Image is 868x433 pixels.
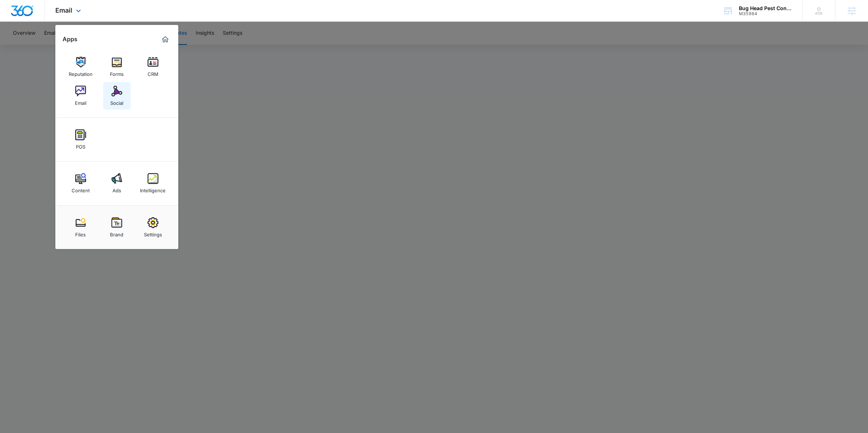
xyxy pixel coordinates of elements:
div: POS [76,140,85,150]
a: Files [67,214,94,241]
a: CRM [139,53,167,81]
a: Social [103,82,131,110]
div: CRM [148,68,158,77]
div: Settings [144,228,162,237]
a: Content [67,170,94,197]
div: Content [72,184,90,193]
a: Forms [103,53,131,81]
a: Reputation [67,53,94,81]
a: Marketing 360® Dashboard [159,34,171,45]
div: Email [75,97,86,106]
div: account name [739,5,792,11]
div: account id [739,11,792,16]
div: Forms [110,68,124,77]
h2: Apps [63,36,77,43]
div: Social [110,97,123,106]
a: Intelligence [139,170,167,197]
a: Brand [103,214,131,241]
div: Ads [112,184,121,193]
div: Intelligence [140,184,166,193]
div: Brand [110,228,123,237]
a: Ads [103,170,131,197]
a: Settings [139,214,167,241]
span: Email [55,7,72,14]
div: Files [75,228,86,237]
div: Reputation [69,68,93,77]
a: POS [67,126,94,153]
a: Email [67,82,94,110]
